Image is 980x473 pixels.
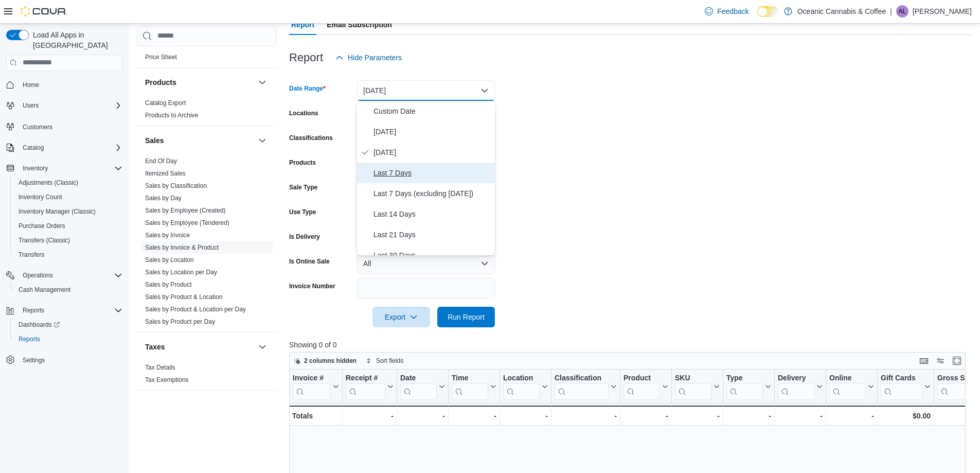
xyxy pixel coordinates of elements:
h3: Sales [145,135,164,146]
a: Inventory Count [14,191,66,203]
span: Inventory Count [19,193,62,201]
span: Sales by Employee (Tendered) [145,219,229,227]
p: [PERSON_NAME] [913,5,972,17]
a: Sales by Invoice & Product [145,244,219,251]
span: Purchase Orders [14,220,122,232]
div: SKU [675,374,711,383]
div: Receipt # URL [346,374,385,400]
span: Operations [23,271,53,279]
button: Reports [19,304,48,317]
div: Sales [137,155,277,332]
div: Products [137,97,277,126]
button: Sort fields [362,355,407,367]
a: Sales by Product per Day [145,318,215,325]
a: Sales by Employee (Created) [145,207,226,214]
div: Time [452,374,488,383]
span: Customers [19,120,122,133]
a: Itemized Sales [145,170,186,177]
span: Catalog [19,142,122,154]
span: Sales by Product & Location per Day [145,305,246,313]
div: $0.00 [881,410,931,422]
span: Reports [14,333,122,345]
button: Type [726,374,771,400]
button: Transfers [10,248,127,262]
button: Sales [256,134,269,147]
button: Location [503,374,548,400]
button: Settings [2,353,127,367]
span: AL [899,5,906,17]
span: Dashboards [19,321,60,329]
div: Online [829,374,866,383]
p: Oceanic Cannabis & Coffee [797,5,886,17]
a: Sales by Product & Location [145,293,223,301]
button: Taxes [145,342,254,352]
span: Sales by Location [145,256,194,264]
span: Sales by Location per Day [145,268,217,276]
span: Transfers (Classic) [19,236,70,244]
button: Operations [19,269,57,282]
span: Inventory [23,164,48,172]
span: Catalog [23,144,44,152]
img: Cova [21,6,67,16]
span: Purchase Orders [19,222,65,230]
a: Dashboards [14,319,64,331]
span: Sales by Invoice & Product [145,243,219,252]
span: Hide Parameters [348,52,402,63]
a: Sales by Classification [145,182,207,189]
h3: Taxes [145,342,165,352]
button: Products [145,77,254,87]
div: Classification [555,374,609,383]
span: Reports [19,304,122,317]
div: - [555,410,617,422]
div: - [452,410,496,422]
button: Run Report [437,307,495,327]
label: Use Type [289,208,316,216]
span: Email Subscription [327,14,392,35]
button: Catalog [19,142,48,154]
div: Delivery [778,374,814,400]
span: Sales by Product & Location [145,293,223,301]
a: Sales by Product [145,281,192,288]
div: Time [452,374,488,400]
div: Type [726,374,763,400]
span: Operations [19,269,122,282]
span: Cash Management [19,286,70,294]
button: Delivery [778,374,823,400]
label: Sale Type [289,183,317,191]
div: Product [623,374,660,383]
button: Operations [2,268,127,283]
div: - [778,410,823,422]
label: Locations [289,109,318,117]
button: Keyboard shortcuts [918,355,930,367]
button: Users [19,99,43,112]
span: Users [19,99,122,112]
button: Display options [934,355,947,367]
a: Sales by Invoice [145,232,190,239]
span: Reports [19,335,40,343]
a: Transfers [14,249,48,261]
button: Transfers (Classic) [10,233,127,248]
a: Cash Management [14,284,75,296]
span: Last 21 Days [373,229,491,241]
span: Itemized Sales [145,169,186,178]
a: Tax Details [145,364,175,371]
div: Receipt # [346,374,385,383]
div: - [623,410,668,422]
div: - [346,410,394,422]
span: Customers [23,123,52,131]
span: Transfers [14,249,122,261]
h3: Report [289,51,323,64]
button: Inventory [2,161,127,176]
span: Reports [23,306,44,314]
span: Sales by Product per Day [145,318,215,326]
span: Settings [19,354,122,366]
span: Tax Exemptions [145,376,189,384]
input: Dark Mode [757,6,779,17]
span: Last 7 Days [373,167,491,179]
span: Adjustments (Classic) [14,177,122,189]
a: Price Sheet [145,54,177,61]
span: Inventory Count [14,191,122,203]
div: Classification [555,374,609,400]
button: Sales [145,135,254,146]
div: - [675,410,720,422]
